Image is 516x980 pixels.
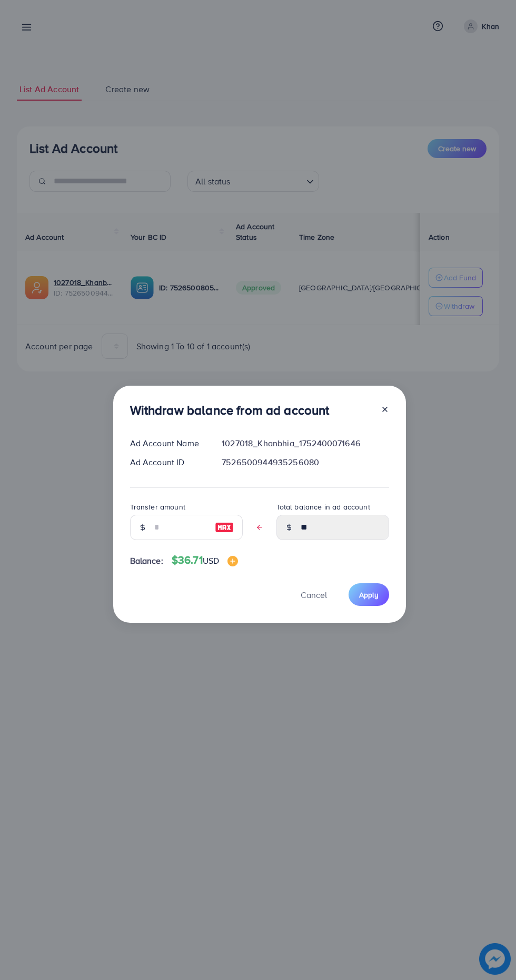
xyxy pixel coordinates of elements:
[122,437,214,449] div: Ad Account Name
[301,589,327,601] span: Cancel
[172,554,238,567] h4: $36.71
[122,456,214,468] div: Ad Account ID
[359,590,379,600] span: Apply
[130,403,330,418] h3: Withdraw balance from ad account
[349,583,389,606] button: Apply
[287,583,340,606] button: Cancel
[203,555,219,566] span: USD
[227,556,238,566] img: image
[130,555,163,567] span: Balance:
[213,437,397,449] div: 1027018_Khanbhia_1752400071646
[215,521,234,534] img: image
[213,456,397,468] div: 7526500944935256080
[130,502,185,512] label: Transfer amount
[276,502,370,512] label: Total balance in ad account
